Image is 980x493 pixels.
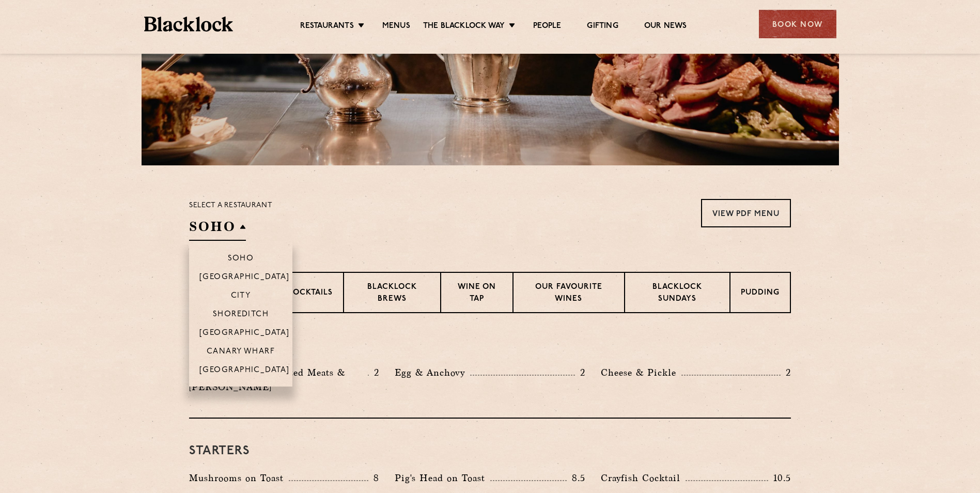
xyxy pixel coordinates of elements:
p: 2 [575,366,585,379]
p: City [231,291,251,302]
p: Blacklock Brews [354,282,430,306]
a: Gifting [587,21,618,33]
p: Cocktails [287,287,333,300]
a: People [533,21,561,33]
a: Restaurants [300,21,354,33]
p: Canary Wharf [207,347,275,358]
p: Soho [228,254,254,265]
p: 8.5 [567,471,585,485]
p: Mushrooms on Toast [189,471,289,485]
h3: Pre Chop Bites [189,339,791,352]
p: Cheese & Pickle [601,365,681,380]
p: [GEOGRAPHIC_DATA] [199,273,290,283]
img: BL_Textured_Logo-footer-cropped.svg [144,17,234,32]
p: Our favourite wines [524,282,613,306]
p: Wine on Tap [452,282,502,306]
p: [GEOGRAPHIC_DATA] [199,366,290,376]
p: 8 [368,471,379,485]
p: 10.5 [768,471,791,485]
a: Menus [382,21,410,33]
p: Pudding [741,287,780,300]
div: Book Now [759,10,836,38]
p: Select a restaurant [189,199,272,212]
p: Pig's Head on Toast [395,471,490,485]
a: View PDF Menu [701,199,791,227]
p: 2 [781,366,791,379]
a: Our News [644,21,687,33]
p: [GEOGRAPHIC_DATA] [199,329,290,339]
p: Egg & Anchovy [395,365,470,380]
h3: Starters [189,444,791,458]
p: 2 [369,366,379,379]
h2: SOHO [189,218,246,241]
p: Shoreditch [213,310,269,320]
p: Crayfish Cocktail [601,471,686,485]
p: Blacklock Sundays [635,282,719,306]
a: The Blacklock Way [423,21,505,33]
